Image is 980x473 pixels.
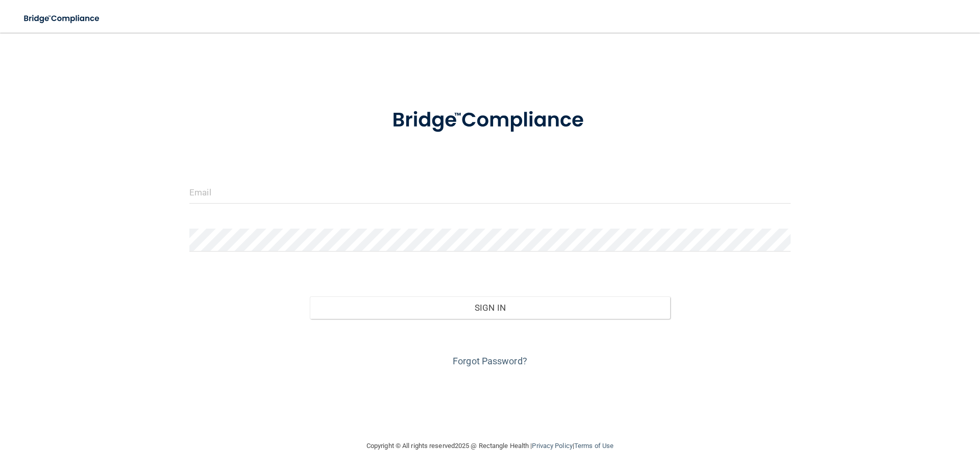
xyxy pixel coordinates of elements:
[304,430,676,462] div: Copyright © All rights reserved 2025 @ Rectangle Health | |
[453,356,527,366] a: Forgot Password?
[371,94,609,147] img: bridge_compliance_login_screen.278c3ca4.svg
[15,8,109,29] img: bridge_compliance_login_screen.278c3ca4.svg
[310,296,671,319] button: Sign In
[574,442,614,450] a: Terms of Use
[532,442,572,450] a: Privacy Policy
[189,181,791,204] input: Email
